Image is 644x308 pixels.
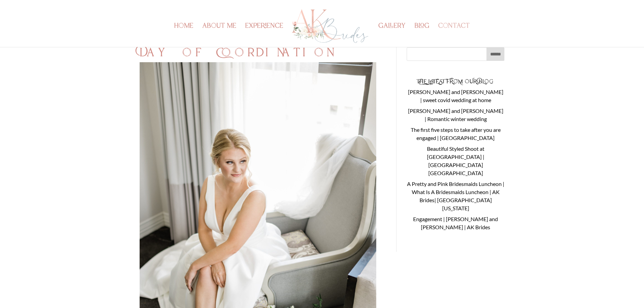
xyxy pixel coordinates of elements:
a: [PERSON_NAME] and [PERSON_NAME] | sweet covid wedding at home [408,89,503,103]
a: [PERSON_NAME] and [PERSON_NAME] | Romantic winter wedding [408,108,503,122]
h4: The Latest from Our Blog [407,79,504,88]
a: experience [245,24,283,47]
a: The first five steps to take after you are engaged | [GEOGRAPHIC_DATA] [411,126,501,141]
a: gallery [378,24,406,47]
a: about me [202,24,236,47]
a: Engagement | [PERSON_NAME] and [PERSON_NAME] | AK Brides [413,216,498,230]
a: Beautiful Styled Shoot at [GEOGRAPHIC_DATA] | [GEOGRAPHIC_DATA] [GEOGRAPHIC_DATA] [427,145,484,176]
a: A Pretty and Pink Bridesmaids Luncheon | What Is A Bridesmaids Luncheon | AK Brides| [GEOGRAPHIC_... [407,181,504,211]
a: contact [438,24,470,47]
img: Los Angeles Wedding Planner - AK Brides [291,7,369,45]
a: home [174,24,193,47]
h2: Day of Coordination [140,47,376,62]
a: blog [414,24,429,47]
